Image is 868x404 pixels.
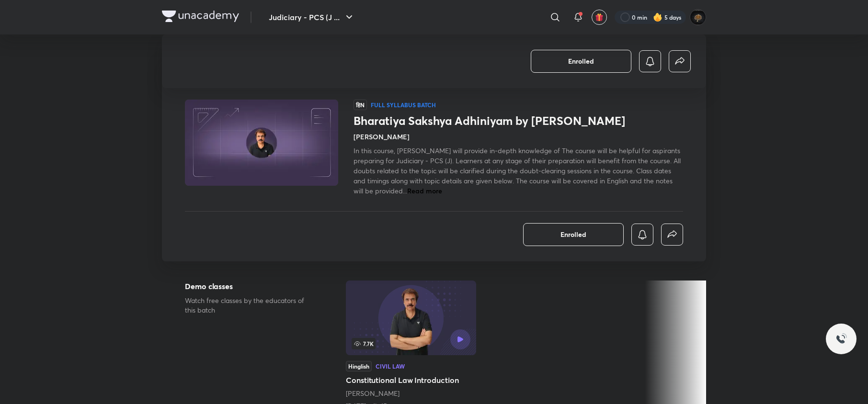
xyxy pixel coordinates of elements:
span: Enrolled [568,56,594,66]
img: avatar [595,13,604,22]
button: Enrolled [523,223,624,246]
img: abhishek kumar [690,9,706,25]
img: streak [653,12,662,22]
a: [PERSON_NAME] [346,389,400,398]
p: Full Syllabus Batch [371,101,436,109]
h5: Constitutional Law Introduction [346,374,476,386]
h1: Bharatiya Sakshya Adhiniyam by [PERSON_NAME] [354,114,683,128]
img: Company Logo [162,11,239,22]
a: Company Logo [162,11,239,24]
h5: Demo classes [185,281,315,292]
span: 7.7K [352,338,376,349]
div: Civil Law [376,363,405,369]
button: avatar [592,10,607,25]
button: Enrolled [531,50,631,73]
div: Hinglish [346,361,372,371]
p: Watch free classes by the educators of this batch [185,296,315,315]
span: हिN [354,100,367,110]
span: In this course, [PERSON_NAME] will provide in-depth knowledge of The course will be helpful for a... [354,146,681,195]
button: Judiciary - PCS (J ... [263,8,361,27]
span: Enrolled [560,230,586,239]
img: ttu [835,333,847,345]
img: Thumbnail [183,99,340,187]
span: Read more [407,186,442,195]
h4: [PERSON_NAME] [354,132,410,142]
div: Anil Khanna [346,389,476,398]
